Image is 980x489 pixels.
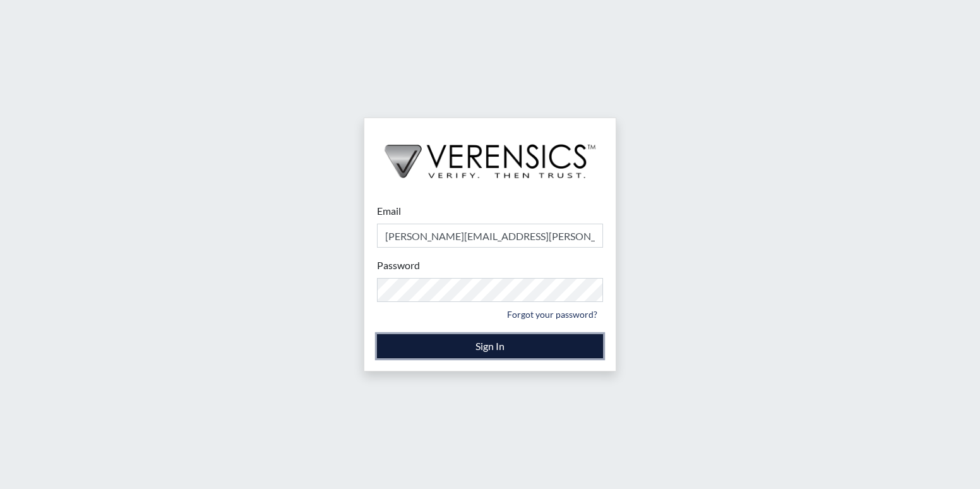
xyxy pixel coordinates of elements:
button: Sign In [377,334,603,358]
input: Email [377,224,603,248]
label: Password [377,258,420,273]
a: Forgot your password? [501,305,603,324]
img: logo-wide-black.2aad4157.png [364,118,616,191]
label: Email [377,203,401,219]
